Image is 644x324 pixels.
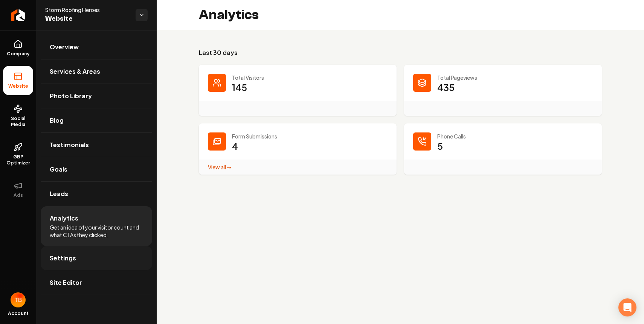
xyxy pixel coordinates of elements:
[11,9,25,21] img: Rebolt Logo
[41,108,152,132] a: Blog
[50,165,67,174] span: Goals
[199,8,259,23] h2: Analytics
[11,292,26,307] img: Tom Bates
[50,91,92,100] span: Photo Library
[232,140,238,152] p: 4
[3,33,33,63] a: Company
[618,298,636,316] div: Open Intercom Messenger
[3,175,33,204] button: Ads
[50,224,143,239] span: Get an idea of your visitor count and what CTAs they clicked.
[199,48,602,57] h3: Last 30 days
[50,67,100,76] span: Services & Areas
[3,154,33,166] span: GBP Optimizer
[41,182,152,206] a: Leads
[50,43,79,52] span: Overview
[50,116,64,125] span: Blog
[50,278,82,287] span: Site Editor
[41,133,152,157] a: Testimonials
[4,51,33,57] span: Company
[45,14,130,24] span: Website
[3,137,33,172] a: GBP Optimizer
[232,132,388,140] p: Form Submissions
[437,74,593,81] p: Total Pageviews
[437,81,455,93] p: 435
[50,189,68,198] span: Leads
[11,192,26,198] span: Ads
[50,214,78,223] span: Analytics
[208,164,231,170] a: View all →
[50,254,76,263] span: Settings
[41,84,152,108] a: Photo Library
[437,132,593,140] p: Phone Calls
[8,310,29,316] span: Account
[437,140,443,152] p: 5
[41,35,152,59] a: Overview
[41,157,152,181] a: Goals
[41,59,152,84] a: Services & Areas
[232,81,247,93] p: 145
[11,292,26,307] button: Open user button
[45,6,130,14] span: Storm Roofing Heroes
[5,83,31,89] span: Website
[50,140,89,149] span: Testimonials
[3,98,33,134] a: Social Media
[41,246,152,270] a: Settings
[3,116,33,128] span: Social Media
[41,271,152,295] a: Site Editor
[232,74,388,81] p: Total Visitors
